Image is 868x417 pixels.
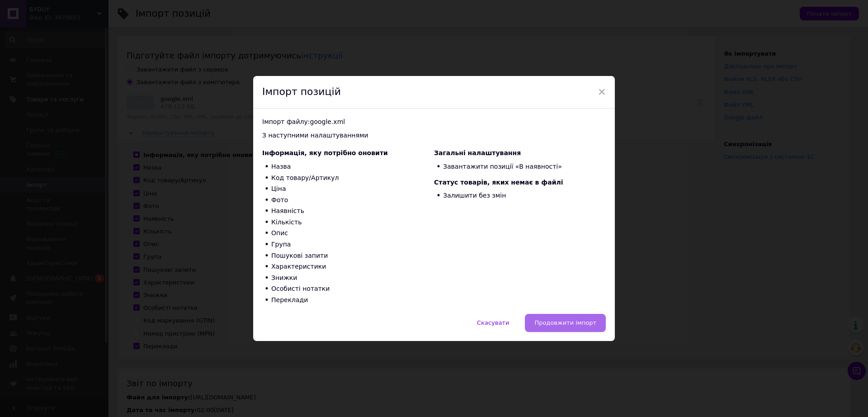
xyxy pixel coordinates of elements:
[262,194,434,206] li: Фото
[262,217,434,228] li: Кількість
[262,184,434,195] li: Ціна
[262,284,434,295] li: Особисті нотатки
[262,239,434,251] li: Група
[434,190,606,202] li: Залишити без змін
[262,118,606,127] div: Імпорт файлу: google.xml
[598,84,606,100] span: ×
[262,261,434,273] li: Характеристики
[253,76,615,109] div: Імпорт позицій
[262,161,434,172] li: Назва
[434,161,606,172] li: Завантажити позиції «В наявності»
[262,228,434,239] li: Опис
[262,131,606,140] div: З наступними налаштуваннями
[262,250,434,261] li: Пошукові запити
[262,272,434,284] li: Знижки
[525,314,606,332] button: Продовжити імпорт
[434,149,521,156] span: Загальні налаштування
[262,206,434,217] li: Наявність
[534,319,596,326] span: Продовжити імпорт
[477,319,509,326] span: Скасувати
[467,314,519,332] button: Скасувати
[262,149,388,156] span: Інформація, яку потрібно оновити
[434,179,563,186] span: Статус товарів, яких немає в файлі
[262,295,434,306] li: Переклади
[262,172,434,184] li: Код товару/Артикул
